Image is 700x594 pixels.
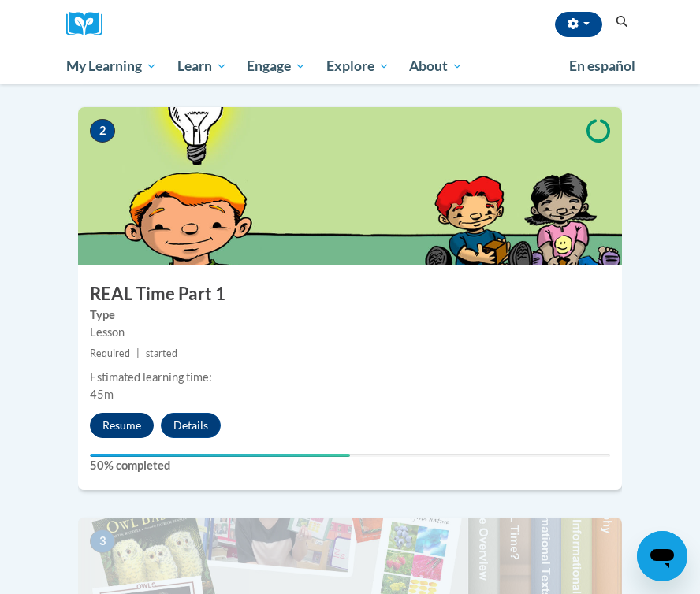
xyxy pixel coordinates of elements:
div: Estimated learning time: [90,369,610,386]
a: Explore [316,48,400,84]
img: Logo brand [66,12,114,36]
span: Learn [177,57,227,76]
h3: REAL Time Part 1 [78,282,622,306]
a: En español [559,50,646,83]
span: 45m [90,388,114,401]
button: Search [610,13,634,32]
div: Lesson [90,324,610,341]
a: Learn [167,48,237,84]
span: | [136,347,140,359]
img: Course Image [78,107,622,265]
span: About [409,57,463,76]
a: About [400,48,474,84]
span: 3 [90,529,115,553]
a: My Learning [56,48,167,84]
span: My Learning [66,57,157,76]
a: Cox Campus [66,12,114,36]
a: Engage [236,48,316,84]
span: En español [569,58,635,74]
label: Type [90,306,610,324]
button: Resume [90,413,154,438]
button: Details [161,413,221,438]
span: Engage [247,57,306,76]
div: Main menu [54,48,646,84]
div: Your progress [90,454,350,457]
iframe: Button to launch messaging window [637,531,687,581]
span: Explore [326,57,389,76]
span: started [146,347,177,359]
span: Required [90,347,130,359]
span: 2 [90,119,115,143]
button: Account Settings [555,12,602,37]
label: 50% completed [90,457,610,474]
